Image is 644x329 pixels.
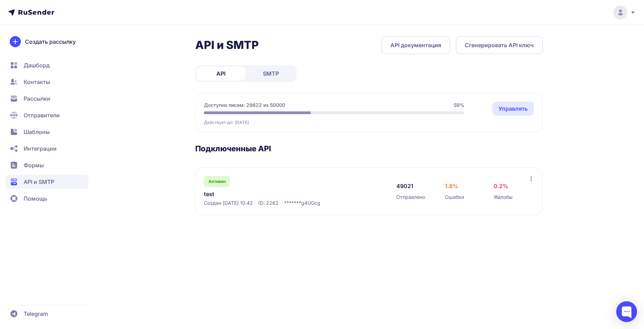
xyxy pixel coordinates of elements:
[24,178,54,186] span: API и SMTP
[456,36,543,54] button: Сгенерировать API ключ
[492,102,534,116] a: Управлять
[381,36,450,54] a: API документация
[396,194,425,201] span: Отправлено
[204,102,285,109] span: Доступно писем: 29622 из 50000
[247,67,295,81] a: SMTP
[396,182,413,190] span: 49021
[208,179,226,184] span: Активен
[24,78,50,86] span: Контакты
[263,69,279,78] span: SMTP
[6,307,88,321] a: Telegram
[204,200,253,206] span: Создан [DATE] 10:42
[25,37,76,46] span: Создать рассылку
[195,38,259,52] h2: API и SMTP
[454,102,464,109] span: 59%
[24,61,50,69] span: Дашборд
[24,161,44,169] span: Формы
[494,182,508,190] span: 0.2%
[216,69,225,78] span: API
[197,67,245,81] a: API
[24,310,48,318] span: Telegram
[445,182,458,190] span: 1.8%
[195,144,543,153] h3: Подключенные API
[24,194,47,203] span: Помощь
[204,120,249,125] span: Действует до: [DATE]
[445,194,464,201] span: Ошибки
[24,111,60,119] span: Отправители
[24,144,57,153] span: Интеграции
[24,94,50,103] span: Рассылки
[24,128,50,136] span: Шаблоны
[258,200,279,206] span: ID: 2262
[204,190,346,198] a: test
[494,194,512,201] span: Жалобы
[301,200,320,206] span: g4UGcg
